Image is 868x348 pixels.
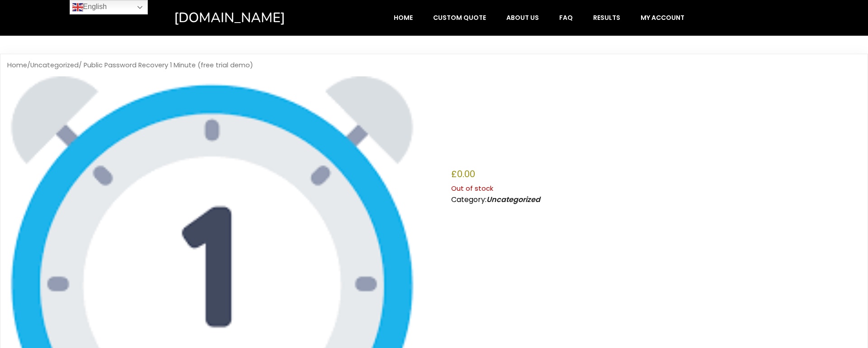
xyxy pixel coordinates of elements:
a: FAQ [550,9,582,26]
span: Category: [451,194,540,205]
span: Results [593,14,620,22]
a: Home [7,61,27,70]
h1: Public Password Recovery 1 Minute (free trial demo) [451,91,861,161]
a: Home [384,9,422,26]
a: Uncategorized [30,61,79,70]
a: Results [584,9,630,26]
span: Custom Quote [433,14,486,22]
p: Out of stock [451,183,861,194]
span: Home [394,14,413,22]
span: About Us [506,14,539,22]
span: FAQ [559,14,573,22]
a: Custom Quote [424,9,495,26]
a: My account [631,9,694,26]
img: en [72,2,83,13]
span: My account [641,14,684,22]
bdi: 0.00 [451,168,475,180]
a: About Us [497,9,548,26]
nav: Breadcrumb [7,61,861,70]
span: £ [451,168,457,180]
a: Uncategorized [486,194,540,205]
a: [DOMAIN_NAME] [174,9,324,27]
